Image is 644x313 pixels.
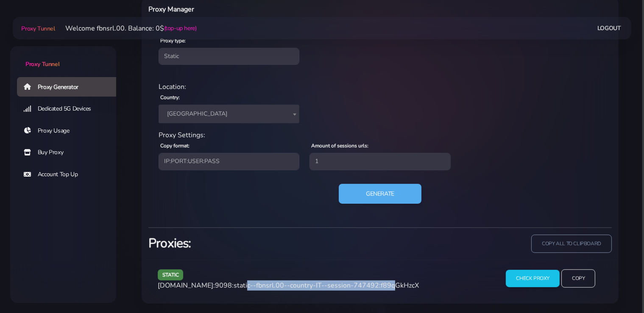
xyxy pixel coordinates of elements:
[153,82,607,92] div: Location:
[159,105,299,123] span: Italy
[160,37,186,44] label: Proxy type:
[158,281,419,290] span: [DOMAIN_NAME]:9098:static--fbnsrl.00--country-IT--session-747492:f89qGkHzcX
[17,121,123,141] a: Proxy Usage
[21,25,55,33] span: Proxy Tunnel
[153,130,607,140] div: Proxy Settings:
[158,269,184,280] span: static
[17,165,123,184] a: Account Top Up
[148,235,375,252] h3: Proxies:
[561,269,595,288] input: Copy
[339,184,421,204] button: Generate
[17,77,123,97] a: Proxy Generator
[164,108,294,120] span: Italy
[506,270,560,287] input: Check Proxy
[55,23,197,33] li: Welcome fbnsrl.00. Balance: 0$
[25,60,59,68] span: Proxy Tunnel
[164,24,197,33] a: (top-up here)
[603,272,633,302] iframe: Webchat Widget
[10,46,116,69] a: Proxy Tunnel
[148,4,415,15] h6: Proxy Manager
[17,99,123,119] a: Dedicated 5G Devices
[160,94,180,101] label: Country:
[17,143,123,162] a: Buy Proxy
[597,20,621,36] a: Logout
[160,142,190,150] label: Copy format:
[311,142,368,150] label: Amount of sessions urls:
[20,22,55,35] a: Proxy Tunnel
[531,235,612,253] input: copy all to clipboard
